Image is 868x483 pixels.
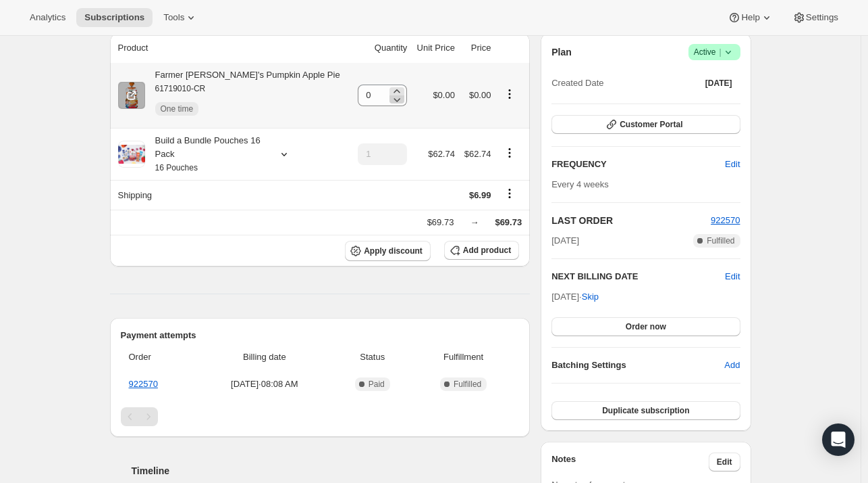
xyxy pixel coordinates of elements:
[551,292,599,302] span: [DATE] ·
[551,76,603,90] span: Created Date
[369,379,385,390] span: Paid
[741,12,759,23] span: Help
[551,317,740,336] button: Order now
[725,270,740,283] button: Edit
[129,379,158,389] a: 922570
[574,286,607,308] button: Skip
[711,214,740,227] button: 922570
[551,115,740,134] button: Customer Portal
[551,45,572,59] h2: Plan
[806,12,838,23] span: Settings
[582,290,599,304] span: Skip
[717,154,748,175] button: Edit
[121,407,520,426] nav: Pagination
[551,214,711,227] h2: LAST ORDER
[110,180,352,210] th: Shipping
[551,453,709,471] h3: Notes
[626,321,666,332] span: Order now
[22,8,74,27] button: Analytics
[30,12,65,23] span: Analytics
[725,158,740,171] span: Edit
[427,216,454,229] div: $69.73
[155,84,206,93] small: 61719010-CR
[110,33,352,63] th: Product
[155,163,198,172] small: 16 Pouches
[822,423,855,456] div: Open Intercom Messenger
[724,359,740,372] span: Add
[551,359,724,372] h6: Batching Settings
[118,82,145,109] img: product img
[784,8,846,27] button: Settings
[602,405,689,416] span: Duplicate subscription
[121,342,196,372] th: Order
[470,216,479,229] div: →
[469,90,491,100] span: $0.00
[707,235,734,246] span: Fulfilled
[705,78,732,89] span: [DATE]
[697,74,740,93] button: [DATE]
[499,186,520,201] button: Shipping actions
[463,245,511,256] span: Add product
[495,217,522,227] span: $69.73
[145,68,340,122] div: Farmer [PERSON_NAME]'s Pumpkin Apple Pie
[551,234,579,248] span: [DATE]
[161,103,194,114] span: One time
[719,47,721,57] span: |
[345,241,431,261] button: Apply discount
[459,33,495,63] th: Price
[155,8,206,27] button: Tools
[163,12,184,23] span: Tools
[433,90,455,100] span: $0.00
[464,149,491,159] span: $62.74
[716,354,748,376] button: Add
[444,241,519,260] button: Add product
[499,145,520,160] button: Product actions
[337,350,408,364] span: Status
[132,464,531,478] h2: Timeline
[352,33,411,63] th: Quantity
[200,377,329,391] span: [DATE] · 08:08 AM
[428,149,455,159] span: $62.74
[709,453,740,471] button: Edit
[121,329,520,342] h2: Payment attempts
[551,270,725,283] h2: NEXT BILLING DATE
[717,457,732,467] span: Edit
[551,401,740,420] button: Duplicate subscription
[694,45,735,59] span: Active
[200,350,329,364] span: Billing date
[454,379,481,390] span: Fulfilled
[499,87,520,101] button: Product actions
[416,350,511,364] span: Fulfillment
[364,246,423,256] span: Apply discount
[84,12,144,23] span: Subscriptions
[145,134,267,175] div: Build a Bundle Pouches 16 Pack
[551,158,725,171] h2: FREQUENCY
[76,8,153,27] button: Subscriptions
[411,33,459,63] th: Unit Price
[551,179,609,189] span: Every 4 weeks
[620,119,682,130] span: Customer Portal
[720,8,781,27] button: Help
[711,215,740,225] a: 922570
[469,190,491,200] span: $6.99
